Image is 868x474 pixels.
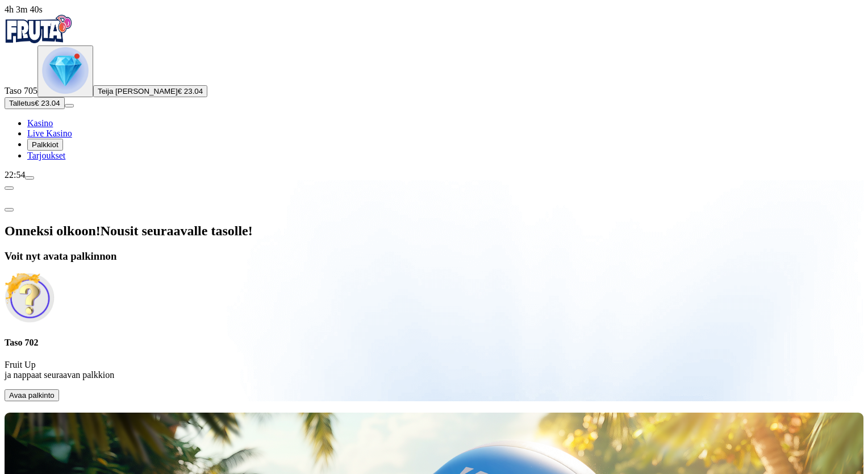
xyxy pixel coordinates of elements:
span: Taso 705 [5,86,37,95]
img: Fruta [5,15,73,43]
img: level unlocked [42,47,89,94]
span: Onneksi olkoon! [5,223,101,238]
a: Fruta [5,35,73,45]
button: menu [65,104,74,107]
h4: Taso 702 [5,338,863,348]
img: Unlock reward icon [5,273,55,323]
button: Talletusplus icon€ 23.04 [5,97,65,109]
a: Kasino [27,118,53,128]
span: user session time [5,5,43,14]
h3: Voit nyt avata palkinnon [5,250,863,263]
span: € 23.04 [178,87,203,95]
button: close [5,208,14,211]
button: menu [25,176,34,180]
button: Teija [PERSON_NAME]€ 23.04 [93,85,207,97]
span: Teija [PERSON_NAME] [98,87,178,95]
button: Avaa palkinto [5,389,59,401]
span: 22:54 [5,170,25,180]
span: Nousit seuraavalle tasolle! [101,223,253,238]
button: Palkkiot [27,139,63,151]
nav: Main menu [5,118,863,161]
button: level unlocked [37,45,93,97]
nav: Primary [5,15,863,161]
span: Avaa palkinto [9,391,55,400]
span: Talletus [9,99,35,107]
button: chevron-left icon [5,186,14,190]
a: Tarjoukset [27,151,65,160]
a: Live Kasino [27,128,72,138]
span: Palkkiot [32,140,59,149]
p: Fruit Up ja nappaat seuraavan palkkion [5,360,863,380]
span: € 23.04 [35,99,60,107]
